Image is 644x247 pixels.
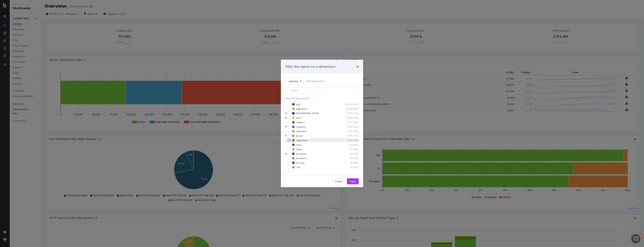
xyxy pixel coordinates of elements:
[296,148,302,151] div: deals
[631,234,640,243] iframe: Intercom live chat
[347,178,359,184] button: Apply
[285,64,335,69] div: Filter the report on a dimension
[340,166,359,169] div: 30 URLs
[340,170,359,173] div: 17 URLs
[340,121,359,124] div: 9,071 URLs
[296,130,306,133] div: education
[340,152,359,155] div: 156 URLs
[639,234,642,237] span: 1
[332,178,345,184] button: Cancel
[296,152,306,155] div: be.chewy
[296,103,300,106] div: pdp
[296,121,305,124] div: shelters
[296,112,319,115] div: [GEOGRAPHIC_DATA]
[340,143,359,146] div: 494 URLs
[340,107,359,110] div: 28,668 URLs
[340,157,359,160] div: 44 URLs
[350,180,356,183] div: Apply
[296,125,305,128] div: category
[340,148,359,151] div: 273 URLs
[296,139,308,142] div: superlative
[288,79,298,83] span: pagetype
[306,79,325,83] a: Edit Segmentation
[296,166,300,169] div: cms
[340,125,359,128] div: 5,584 URLs
[356,64,359,69] div: times
[285,78,304,84] button: pagetype
[296,134,302,137] div: brand
[296,107,307,110] div: pagination
[296,116,301,119] div: facet
[340,103,359,106] div: 239,610 URLs
[285,87,359,94] input: Search
[340,130,359,133] div: 3,501 URLs
[340,161,359,164] div: 38 URLs
[296,143,301,146] div: hvsp
[340,116,359,119] div: 10,978 URLs
[296,161,305,164] div: vet-care
[296,157,307,160] div: #nomatch
[281,60,363,187] div: modal
[335,180,342,183] div: Cancel
[285,97,359,100] div: Select all data available
[296,170,305,173] div: investor
[340,112,359,115] div: 12,770 URLs
[340,134,359,137] div: 2,381 URLs
[340,139,359,142] div: 1,234 URLs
